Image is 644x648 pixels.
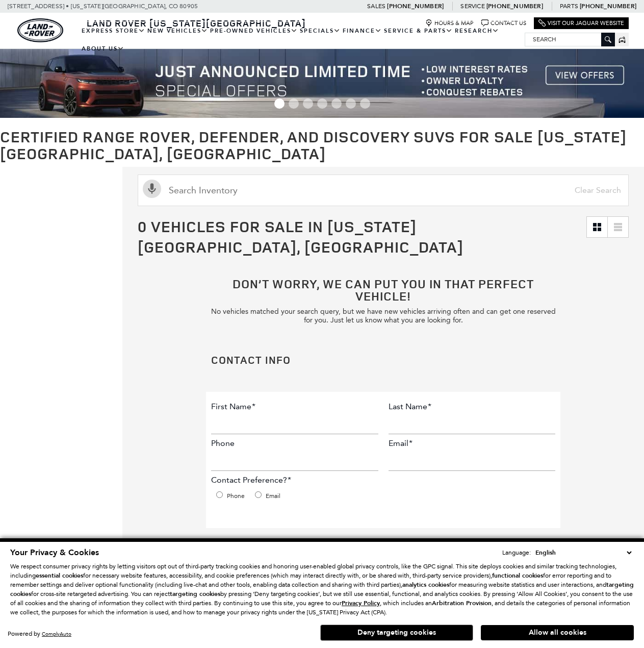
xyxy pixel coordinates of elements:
a: Privacy Policy [342,600,380,607]
strong: Arbitration Provision [432,599,492,607]
h2: Don’t worry, we can put you in that perfect vehicle! [206,278,560,302]
span: Land Rover [US_STATE][GEOGRAPHIC_DATA] [87,17,306,29]
label: Phone [211,438,235,448]
a: [PHONE_NUMBER] [580,2,636,10]
a: New Vehicles [146,22,209,40]
h2: Contact Info [211,355,555,365]
a: Visit Our Jaguar Website [538,19,624,27]
u: Privacy Policy [342,599,380,607]
a: About Us [81,40,125,58]
a: [PHONE_NUMBER] [486,2,543,10]
button: Deny targeting cookies [320,625,473,641]
span: Parts [560,3,578,10]
label: Contact Preference? [211,475,291,485]
p: We respect consumer privacy rights by letting visitors opt out of third-party tracking cookies an... [10,562,634,617]
a: Contact Us [481,19,526,27]
svg: Click to toggle on voice search [143,180,161,198]
label: Last Name [389,402,431,411]
a: Research [454,22,500,40]
span: 0 Vehicles for Sale in [US_STATE][GEOGRAPHIC_DATA], [GEOGRAPHIC_DATA] [138,216,463,257]
label: Phone [227,492,245,500]
nav: Main Navigation [81,22,525,58]
strong: analytics cookies [402,581,449,589]
strong: essential cookies [36,571,83,580]
input: Search Inventory [138,175,629,206]
a: [STREET_ADDRESS] • [US_STATE][GEOGRAPHIC_DATA], CO 80905 [8,3,198,10]
a: Land Rover [US_STATE][GEOGRAPHIC_DATA] [81,17,312,29]
a: [PHONE_NUMBER] [387,2,444,10]
img: Land Rover [17,18,63,42]
a: land-rover [17,18,63,42]
label: Email [266,492,280,500]
span: Go to slide 5 [331,98,342,109]
span: Go to slide 1 [274,98,285,109]
div: Language: [502,550,531,556]
label: First Name [211,402,255,411]
span: Your Privacy & Cookies [10,547,99,558]
span: Go to slide 3 [303,98,313,109]
span: Service [460,3,484,10]
a: Pre-Owned Vehicles [209,22,299,40]
a: Finance [342,22,383,40]
label: Email [389,438,413,448]
span: Go to slide 4 [317,98,327,109]
select: Language Select [533,547,634,558]
strong: targeting cookies [170,590,220,598]
a: EXPRESS STORE [81,22,146,40]
span: Sales [367,3,385,10]
div: Powered by [8,631,71,637]
span: Go to slide 7 [360,98,370,109]
a: ComplyAuto [42,631,71,637]
button: Allow all cookies [481,625,634,640]
p: No vehicles matched your search query, but we have new vehicles arriving often and can get one re... [206,307,560,325]
a: Service & Parts [383,22,454,40]
input: Search [525,33,614,45]
a: Specials [299,22,342,40]
a: Hours & Map [425,19,474,27]
strong: functional cookies [492,571,543,580]
span: Go to slide 2 [289,98,299,109]
span: Go to slide 6 [346,98,356,109]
